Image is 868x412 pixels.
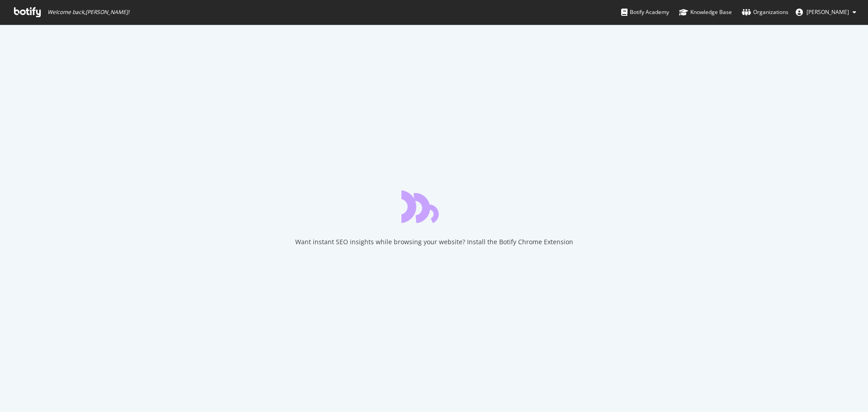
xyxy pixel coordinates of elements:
[679,8,732,17] div: Knowledge Base
[401,190,467,223] div: animation
[742,8,788,17] div: Organizations
[621,8,669,17] div: Botify Academy
[47,9,129,16] span: Welcome back, [PERSON_NAME] !
[295,237,573,246] div: Want instant SEO insights while browsing your website? Install the Botify Chrome Extension
[788,5,863,19] button: [PERSON_NAME]
[807,8,849,16] span: Steffie Kronek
